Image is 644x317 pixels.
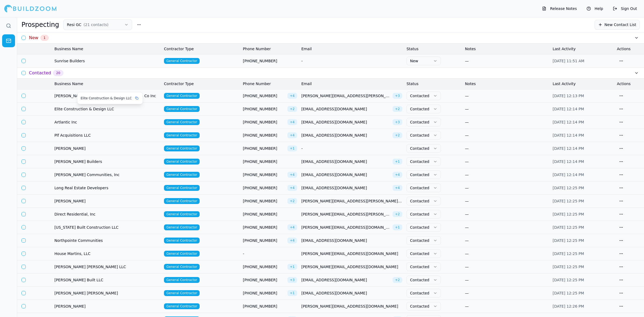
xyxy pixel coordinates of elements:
[615,79,644,89] th: Actions
[552,146,584,151] span: [DATE] 12:14 PM
[301,119,390,125] span: [EMAIL_ADDRESS][DOMAIN_NAME]
[243,185,285,191] span: [PHONE_NUMBER]
[164,106,200,112] span: General Contractor
[54,172,160,177] span: [PERSON_NAME] Communities, Inc
[164,211,200,217] span: General Contractor
[54,133,160,138] span: Plf Acquisitions LLC
[299,43,404,54] th: Email
[164,185,200,191] span: General Contractor
[393,159,402,165] span: + 1
[552,133,584,137] span: [DATE] 12:14 PM
[164,145,200,151] span: General Contractor
[615,43,644,54] th: Actions
[301,146,402,151] div: -
[465,119,548,125] div: —
[301,185,390,191] span: [EMAIL_ADDRESS][DOMAIN_NAME]
[164,224,200,230] span: General Contractor
[287,172,297,178] span: + 4
[54,93,160,99] span: [PERSON_NAME] [PERSON_NAME] Construction Co Inc
[465,264,548,269] div: —
[287,277,297,283] span: + 3
[243,106,285,112] span: [PHONE_NUMBER]
[287,106,297,112] span: + 2
[301,106,390,112] span: [EMAIL_ADDRESS][DOMAIN_NAME]
[301,58,402,64] div: -
[164,238,200,243] span: General Contractor
[550,43,615,54] th: Last Activity
[243,238,285,243] span: [PHONE_NUMBER]
[552,120,584,124] span: [DATE] 12:14 PM
[552,238,584,243] span: [DATE] 12:25 PM
[243,159,297,164] span: [PHONE_NUMBER]
[164,119,200,125] span: General Contractor
[404,79,463,89] th: Status
[465,146,548,151] div: —
[465,238,548,243] div: —
[552,265,584,269] span: [DATE] 12:25 PM
[287,264,297,270] span: + 1
[539,4,580,13] button: Release Notes
[287,290,297,296] span: + 1
[54,212,160,217] span: Direct Residential, Inc
[301,277,390,283] span: [EMAIL_ADDRESS][DOMAIN_NAME]
[54,225,160,230] span: [US_STATE] Built Construction LLC
[243,225,285,230] span: [PHONE_NUMBER]
[243,119,285,125] span: [PHONE_NUMBER]
[54,146,160,151] span: [PERSON_NAME]
[54,159,160,164] span: [PERSON_NAME] Builders
[287,238,297,243] span: + 4
[393,185,402,191] span: + 4
[463,79,551,89] th: Notes
[243,146,285,151] span: [PHONE_NUMBER]
[21,20,59,29] h1: Prospecting
[393,172,402,178] span: + 4
[243,304,297,309] span: [PHONE_NUMBER]
[393,211,402,217] span: + 2
[29,35,38,41] h3: New
[162,79,241,89] th: Contractor Type
[164,159,200,165] span: General Contractor
[465,106,548,112] div: —
[465,198,548,204] div: —
[301,264,402,269] span: [PERSON_NAME][EMAIL_ADDRESS][DOMAIN_NAME]
[243,277,285,283] span: [PHONE_NUMBER]
[301,304,402,309] span: [PERSON_NAME][EMAIL_ADDRESS][DOMAIN_NAME]
[301,198,402,204] span: [PERSON_NAME][EMAIL_ADDRESS][PERSON_NAME][DOMAIN_NAME]
[134,96,139,101] button: Copy business name to clipboard
[287,119,297,125] span: + 4
[465,304,548,309] div: —
[162,43,241,54] th: Contractor Type
[552,278,584,282] span: [DATE] 12:25 PM
[164,303,200,309] span: General Contractor
[241,79,299,89] th: Phone Number
[287,132,297,138] span: + 4
[243,251,297,256] div: -
[243,290,285,296] span: [PHONE_NUMBER]
[243,212,297,217] span: [PHONE_NUMBER]
[465,212,548,217] div: —
[301,172,390,177] span: [EMAIL_ADDRESS][DOMAIN_NAME]
[393,106,402,112] span: + 2
[241,43,299,54] th: Phone Number
[164,172,200,178] span: General Contractor
[465,93,548,99] div: —
[463,43,551,54] th: Notes
[393,93,402,99] span: + 3
[552,212,584,216] span: [DATE] 12:25 PM
[243,198,285,204] span: [PHONE_NUMBER]
[393,132,402,138] span: + 2
[164,58,200,64] span: General Contractor
[243,93,285,99] span: [PHONE_NUMBER]
[465,133,548,138] div: —
[54,304,160,309] span: [PERSON_NAME]
[552,225,584,229] span: [DATE] 12:25 PM
[52,43,162,54] th: Business Name
[552,291,584,295] span: [DATE] 12:25 PM
[54,277,160,283] span: [PERSON_NAME] Built LLC
[404,43,463,54] th: Status
[243,172,285,177] span: [PHONE_NUMBER]
[52,79,162,89] th: Business Name
[393,277,402,283] span: + 2
[54,251,160,256] span: House Martins, LLC
[393,119,402,125] span: + 3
